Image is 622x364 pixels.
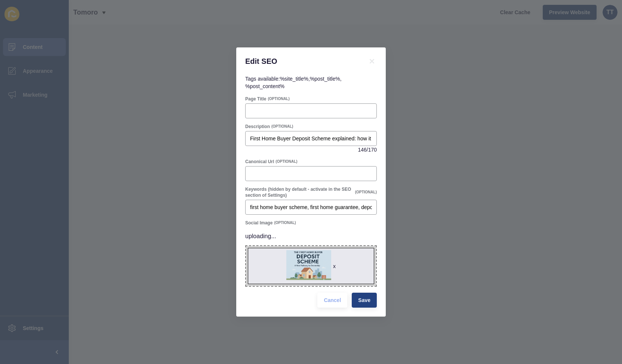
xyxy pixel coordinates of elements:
span: (OPTIONAL) [355,190,377,195]
label: Keywords (hidden by default - activate in the SEO section of Settings) [245,186,354,198]
code: %site_title% [280,76,308,82]
div: x [333,262,336,270]
label: Description [245,124,270,130]
label: Page Title [245,96,266,102]
code: %post_title% [310,76,340,82]
span: (OPTIONAL) [268,96,289,102]
label: Social Image [245,220,272,226]
span: 170 [368,146,377,153]
label: Canonical Url [245,159,274,165]
button: Cancel [317,293,347,308]
p: uploading... [245,227,377,245]
span: Save [358,296,370,304]
span: 146 [358,146,366,153]
code: %post_content% [245,83,284,89]
button: Save [352,293,377,308]
span: Tags available: , , [245,76,342,89]
span: (OPTIONAL) [275,159,297,164]
h1: Edit SEO [245,56,358,66]
span: / [367,146,368,153]
span: (OPTIONAL) [271,124,293,129]
span: Cancel [324,296,341,304]
span: (OPTIONAL) [274,220,296,225]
